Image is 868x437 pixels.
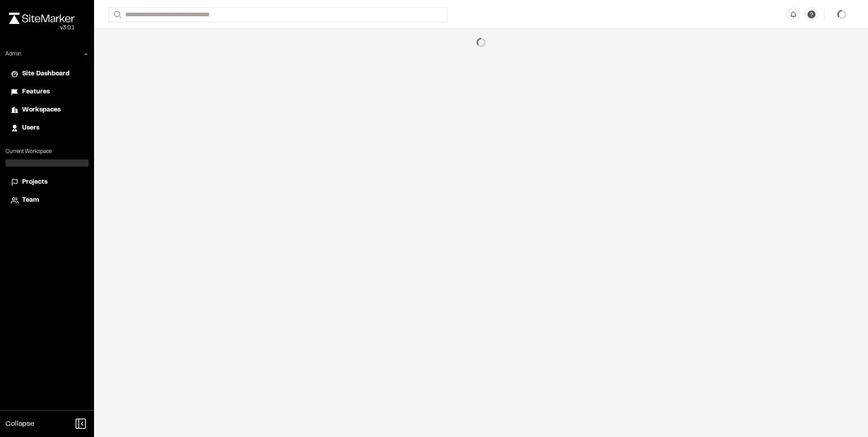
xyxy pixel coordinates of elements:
[22,87,50,97] span: Features
[11,105,83,115] a: Workspaces
[22,69,70,79] span: Site Dashboard
[11,177,83,187] a: Projects
[11,195,83,205] a: Team
[5,50,21,58] p: Admin
[11,69,83,79] a: Site Dashboard
[11,87,83,97] a: Features
[11,123,83,133] a: Users
[22,123,39,133] span: Users
[9,13,75,24] img: rebrand.png
[5,418,34,429] span: Collapse
[9,24,75,32] div: Oh geez...please don't...
[22,105,61,115] span: Workspaces
[5,148,89,156] p: Current Workspace
[22,195,39,205] span: Team
[22,177,47,187] span: Projects
[108,7,125,22] button: Search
